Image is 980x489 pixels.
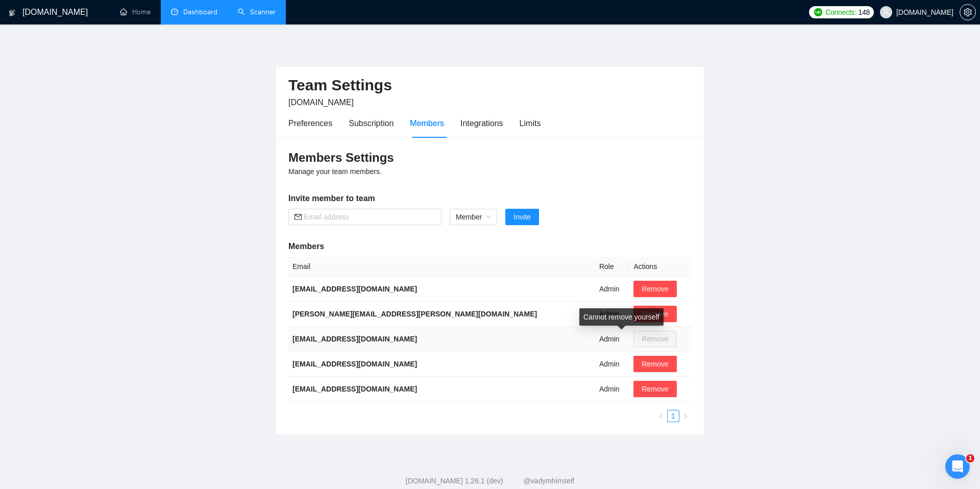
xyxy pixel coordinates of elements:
[658,413,664,420] span: left
[682,413,689,420] span: right
[633,281,676,297] button: Remove
[633,356,676,372] button: Remove
[288,257,595,277] th: Email
[595,327,630,352] td: Admin
[460,117,503,130] div: Integrations
[679,410,692,422] button: right
[9,5,16,21] img: logo
[304,211,435,223] input: Email address
[520,117,541,130] div: Limits
[629,257,692,277] th: Actions
[410,117,444,130] div: Members
[595,377,630,402] td: Admin
[505,209,538,225] button: Invite
[288,240,692,253] h5: Members
[238,8,276,16] a: searchScanner
[288,150,692,166] h3: Members Settings
[642,358,668,370] span: Remove
[883,9,890,16] span: user
[579,308,664,326] div: Cannot remove yourself
[288,75,692,96] h2: Team Settings
[595,352,630,377] td: Admin
[292,385,417,393] b: [EMAIL_ADDRESS][DOMAIN_NAME]
[171,8,217,16] a: dashboardDashboard
[668,410,679,422] a: 1
[292,335,417,343] b: [EMAIL_ADDRESS][DOMAIN_NAME]
[288,98,354,107] span: [DOMAIN_NAME]
[642,383,668,395] span: Remove
[960,8,976,16] a: setting
[288,192,692,205] h5: Invite member to team
[595,257,630,277] th: Role
[456,209,491,225] span: Member
[292,285,417,293] b: [EMAIL_ADDRESS][DOMAIN_NAME]
[945,454,970,479] iframe: Intercom live chat
[966,454,974,462] span: 1
[825,7,856,18] span: Connects:
[288,167,382,176] span: Manage your team members.
[960,4,976,20] button: setting
[595,277,630,302] td: Admin
[292,310,537,318] b: [PERSON_NAME][EMAIL_ADDRESS][PERSON_NAME][DOMAIN_NAME]
[633,306,676,322] button: Remove
[295,213,302,221] span: mail
[595,302,630,327] td: Admin
[513,211,530,223] span: Invite
[655,410,667,422] button: left
[655,410,667,422] li: Previous Page
[120,8,151,16] a: homeHome
[633,381,676,397] button: Remove
[288,117,332,130] div: Preferences
[642,283,668,295] span: Remove
[349,117,394,130] div: Subscription
[960,8,975,16] span: setting
[406,477,503,485] a: [DOMAIN_NAME] 1.26.1 (dev)
[292,360,417,368] b: [EMAIL_ADDRESS][DOMAIN_NAME]
[667,410,679,422] li: 1
[642,308,668,320] span: Remove
[679,410,692,422] li: Next Page
[859,7,870,18] span: 148
[814,8,822,16] img: upwork-logo.png
[523,477,574,485] a: @vadymhimself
